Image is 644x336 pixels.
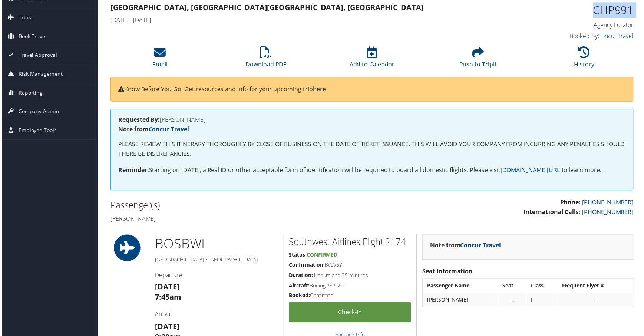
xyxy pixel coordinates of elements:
a: Push to Tripit [460,51,498,69]
strong: [DATE] [154,323,179,333]
a: Concur Travel [148,126,188,134]
strong: Status: [289,253,307,260]
a: [PHONE_NUMBER] [584,209,635,217]
a: Concur Travel [600,32,635,40]
strong: [DATE] [154,283,179,293]
strong: Phone: [562,199,582,207]
h4: Agency Locator [512,21,635,29]
strong: Reminder: [117,167,148,175]
strong: Note from [431,243,502,251]
span: Travel Approval [17,46,56,65]
h4: Booked by [512,32,635,40]
p: Starting on [DATE], a Real ID or other acceptable form of identification will be required to boar... [117,167,628,176]
a: [DOMAIN_NAME][URL] [502,167,563,175]
a: Add to Calendar [350,51,395,69]
h5: [GEOGRAPHIC_DATA] / [GEOGRAPHIC_DATA] [154,257,277,265]
strong: International Calls: [525,209,582,217]
h5: Boeing 737-700 [289,283,412,291]
a: [PHONE_NUMBER] [584,199,635,207]
span: Employee Tools [17,122,55,140]
a: here [313,85,326,93]
strong: Requested By: [117,116,159,124]
strong: Aircraft: [289,283,310,290]
h5: 1 hours and 35 minutes [289,273,412,280]
span: Risk Management [17,65,61,83]
strong: 7:45am [154,294,181,304]
h5: Confirmed [289,293,412,301]
h4: Arrival [154,312,277,320]
a: Check-in [289,304,412,324]
strong: [GEOGRAPHIC_DATA], [GEOGRAPHIC_DATA] [GEOGRAPHIC_DATA], [GEOGRAPHIC_DATA] [109,2,425,12]
a: Download PDF [245,51,286,69]
span: Book Travel [17,27,45,46]
td: [PERSON_NAME] [424,295,499,308]
h5: BVLV6Y [289,263,412,270]
a: Email [151,51,166,69]
div: -- [564,298,631,305]
strong: Duration: [289,273,313,280]
th: Frequent Flyer # [560,281,634,294]
th: Seat [500,281,528,294]
a: History [576,51,596,69]
span: Trips [17,8,29,27]
th: Class [529,281,559,294]
strong: Note from [117,126,188,134]
h4: Departure [154,272,277,280]
h1: CHP991 [512,2,635,18]
span: Confirmed [307,253,338,260]
h2: Southwest Airlines Flight 2174 [289,237,412,250]
strong: Confirmation: [289,263,325,270]
p: PLEASE REVIEW THIS ITINERARY THOROUGHLY BY CLOSE OF BUSINESS ON THE DATE OF TICKET ISSUANCE. THIS... [117,140,628,159]
span: Company Admin [17,103,58,121]
a: Concur Travel [461,243,502,251]
h4: [PERSON_NAME] [109,215,367,224]
th: Passenger Name [424,281,499,294]
h2: Passenger(s) [109,200,367,213]
td: I [529,295,559,308]
div: -- [504,298,524,305]
p: Know Before You Go: Get resources and info for your upcoming trip [117,85,628,95]
strong: Booked: [289,293,310,300]
span: Reporting [17,84,41,102]
h4: [DATE] - [DATE] [109,16,501,24]
h4: [PERSON_NAME] [117,117,628,123]
h1: BOS BWI [154,236,277,254]
strong: Seat Information [423,269,474,277]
